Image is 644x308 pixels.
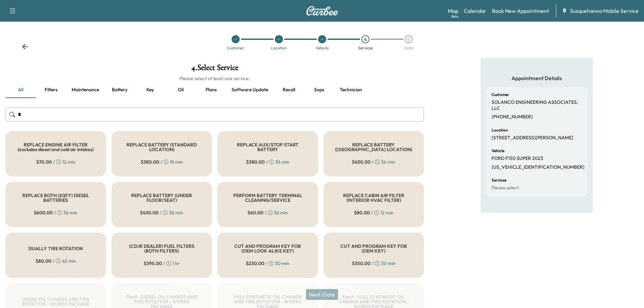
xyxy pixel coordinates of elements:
div: Location [271,46,287,50]
span: $ 380.00 [141,159,159,165]
div: 5 [405,35,413,43]
div: Services [358,46,373,50]
div: / 12 min [36,159,75,165]
span: $ 230.00 [246,260,264,267]
h5: (CDJR DEALER) FUEL FILTERS (BOTH FILTERS) [123,244,201,253]
button: Battery [104,82,135,98]
span: $ 70.00 [36,159,52,165]
img: Curbee Logo [306,6,338,16]
p: SOLANCO ENGINEERING ASSOCIATES, LLC [492,99,582,111]
h5: REPLACE BATTERY (UNDER FLOOR/SEAT) [123,193,201,203]
p: [PHONE_NUMBER] [492,114,533,120]
h5: Appointment Details [486,74,588,82]
span: $ 80.00 [354,209,370,216]
h6: Location [492,128,508,132]
p: Please select [492,185,519,191]
button: Recall [273,82,304,98]
div: / 42 min [35,258,76,264]
button: all [5,82,36,98]
div: basic tabs example [5,82,424,98]
button: Filters [36,82,66,98]
p: [US_VEHICLE_IDENTIFICATION_NUMBER] [492,164,585,170]
div: Beta [451,14,458,19]
div: / 12 min [354,209,393,216]
h6: Please select at least one service. [5,75,424,82]
h5: CUT AND PROGRAM KEY FOB (OEM LOOK ALIKE KEY) [229,244,307,253]
h5: CUT AND PROGRAM KEY FOB (OEM KEY) [335,244,413,253]
button: Technician [334,82,367,98]
div: / 36 min [140,209,183,216]
button: Key [135,82,165,98]
p: FORD F150 SUPER 2023 [492,156,543,162]
span: $ 380.00 [246,159,265,165]
div: / 36 min [34,209,77,216]
div: / 30 min [352,260,396,267]
h5: REPLACE BOTH (2QTY) DIESEL BATTERIES [17,193,95,203]
h6: Vehicle [492,149,504,153]
div: Back [22,43,28,50]
h5: DUALLY TIRE ROTATION [28,246,83,251]
div: / 1 hr [144,260,180,267]
div: / 30 min [246,260,289,267]
button: Oil [165,82,196,98]
h5: PERFORM BATTERY TERMINAL CLEANING/SERVICE [229,193,307,203]
a: MapBeta [448,7,458,15]
div: / 36 min [246,159,289,165]
button: Plans [196,82,226,98]
div: / 36 min [352,159,395,165]
button: Sops [304,82,334,98]
div: 4 [361,35,369,43]
span: $ 430.00 [352,159,371,165]
span: $ 80.00 [35,258,51,264]
div: Date [404,46,413,50]
div: / 18 min [141,159,183,165]
span: $ 430.00 [140,209,159,216]
h5: REPLACE AUX/STOP START BATTERY [229,142,307,152]
h1: 4 . Select Service [5,64,424,75]
h6: Services [492,178,506,182]
a: Calendar [464,7,486,15]
div: Vehicle [316,46,329,50]
h5: REPLACE CABIN AIR FILTER (INTERIOR HVAC FILTER) [335,193,413,203]
h5: REPLACE BATTERY (STANDARD LOCATION) [123,142,201,152]
button: Software update [226,82,273,98]
div: Customer [227,46,244,50]
p: [STREET_ADDRESS][PERSON_NAME] [492,135,573,141]
a: Book New Appointment [492,7,549,15]
span: $ 350.00 [352,260,371,267]
h5: REPLACE BATTERY ([GEOGRAPHIC_DATA] LOCATION) [335,142,413,152]
h6: Customer [492,93,509,97]
span: $ 395.00 [144,260,162,267]
span: $ 600.00 [34,209,53,216]
span: $ 60.00 [247,209,263,216]
button: Maintenance [66,82,104,98]
span: Susquehanna Mobile Service [570,7,639,15]
div: / 36 min [247,209,288,216]
h5: REPLACE ENGINE AIR FILTER (excludes diesel and cold air intakes) [17,142,95,152]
